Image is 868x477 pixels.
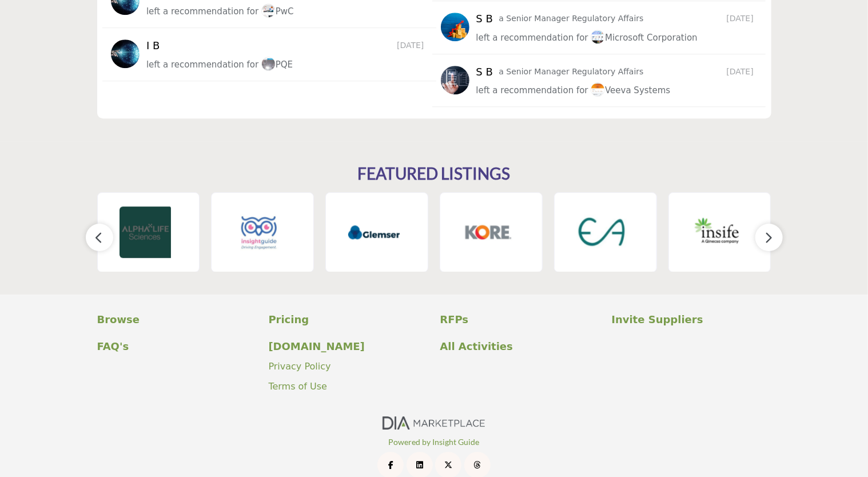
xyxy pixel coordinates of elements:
[383,416,485,429] img: No Site Logo
[499,66,644,78] p: a Senior Manager Regulatory Affairs
[261,3,276,18] img: image
[691,206,743,258] img: Insife
[440,312,600,327] a: RFPs
[727,66,757,78] span: [DATE]
[463,206,514,258] img: KORE Connected Health
[146,59,258,70] span: left a recommendation for
[476,33,588,43] span: left a recommendation for
[120,206,171,258] img: AlphaLife Sciences
[441,66,469,94] img: avtar-image
[476,13,496,25] h5: S B
[261,6,294,17] span: PwC
[234,206,285,258] img: Insight Guide
[499,13,644,25] p: a Senior Manager Regulatory Affairs
[261,5,294,19] a: imagePwC
[269,312,428,327] a: Pricing
[111,39,140,68] img: avtar-image
[612,312,771,327] a: Invite Suppliers
[389,437,480,447] a: Powered by Insight Guide
[97,312,257,327] a: Browse
[146,39,166,52] h5: I B
[269,381,328,392] a: Terms of Use
[727,13,757,25] span: [DATE]
[476,85,588,96] span: left a recommendation for
[261,57,276,71] img: image
[97,339,257,354] a: FAQ's
[269,361,331,372] a: Privacy Policy
[440,339,600,354] a: All Activities
[591,31,698,45] a: imageMicrosoft Corporation
[441,13,469,41] img: avtar-image
[348,206,400,258] img: Glemser Technologies
[397,39,427,51] span: [DATE]
[591,82,605,97] img: image
[261,59,293,70] span: PQE
[577,206,628,258] img: Dr. Ebeling & Assoc. GmbH
[269,339,428,354] a: [DOMAIN_NAME]
[591,30,605,44] img: image
[591,85,670,96] span: Veeva Systems
[146,6,258,17] span: left a recommendation for
[591,33,698,43] span: Microsoft Corporation
[261,58,293,72] a: imagePQE
[591,84,670,98] a: imageVeeva Systems
[476,66,496,78] h5: S B
[358,164,511,184] h2: FEATURED LISTINGS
